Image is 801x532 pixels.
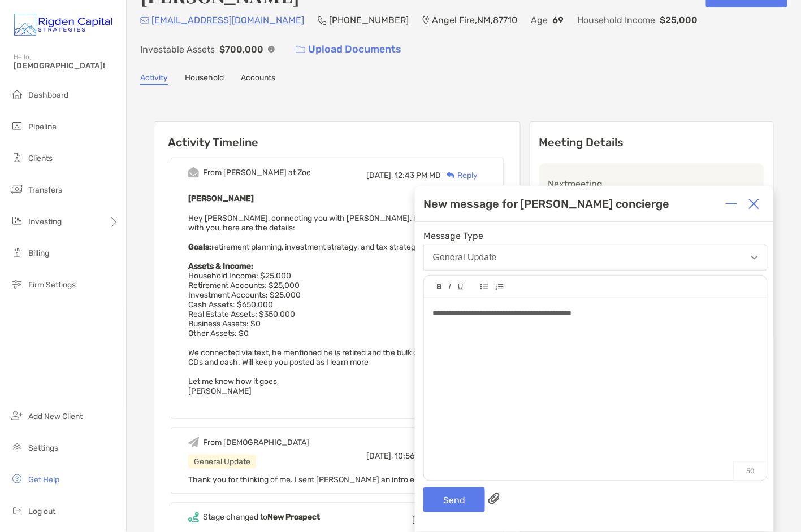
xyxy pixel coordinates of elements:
span: Add New Client [28,412,83,421]
img: Event icon [188,437,199,448]
span: Investing [28,217,62,226]
img: Editor control icon [495,284,504,290]
img: button icon [296,46,305,54]
img: Event icon [188,167,199,178]
p: Meeting Details [539,136,764,150]
div: General Update [188,455,256,469]
img: add_new_client icon [10,409,24,422]
img: transfers icon [10,182,24,196]
img: paperclip attachments [488,493,500,504]
p: [PHONE_NUMBER] [329,13,409,27]
span: Billing [28,248,49,258]
img: Close [748,198,760,210]
span: Firm Settings [28,280,76,290]
span: Pipeline [28,122,57,132]
p: $25,000 [660,13,698,27]
img: Phone Icon [318,16,327,25]
strong: Assets & Income: [188,261,253,271]
img: settings icon [10,441,24,454]
p: [EMAIL_ADDRESS][DOMAIN_NAME] [151,13,304,27]
div: New message for [PERSON_NAME] concierge [423,197,670,211]
img: Zoe Logo [14,5,112,45]
img: logout icon [10,504,24,517]
span: [DATE], [366,171,393,180]
img: Editor control icon [437,284,442,290]
img: Location Icon [422,16,430,25]
p: Angel Fire , NM , 87710 [432,13,517,27]
p: 50 [734,461,767,481]
div: From [DEMOGRAPHIC_DATA] [203,438,309,447]
span: Dashboard [28,90,68,100]
span: 10:56 AM MD [395,451,441,461]
p: Investable Assets [140,42,215,56]
span: [DEMOGRAPHIC_DATA]! [14,61,119,71]
b: [PERSON_NAME] [188,194,254,203]
h6: Activity Timeline [154,122,520,149]
img: Open dropdown arrow [751,256,758,260]
b: New Prospect [267,513,320,522]
img: firm-settings icon [10,277,24,291]
a: Activity [140,73,168,85]
img: Email Icon [140,17,149,24]
a: Household [185,73,224,85]
p: $700,000 [219,42,263,56]
div: Reply [441,169,478,181]
img: investing icon [10,214,24,228]
span: Transfers [28,185,62,195]
img: Expand or collapse [726,198,737,210]
div: Stage changed to [203,513,320,522]
span: [DATE], [366,451,393,461]
span: Hey [PERSON_NAME], connecting you with [PERSON_NAME], he self scheduled with you, here are the de... [188,213,480,396]
span: Message Type [423,230,768,241]
img: dashboard icon [10,88,24,101]
img: pipeline icon [10,119,24,133]
span: Settings [28,443,58,453]
strong: Goals: [188,242,211,252]
a: Accounts [241,73,275,85]
span: 12:43 PM MD [395,171,441,180]
img: Editor control icon [458,284,464,290]
span: Log out [28,507,55,516]
p: Age [531,13,548,27]
img: Event icon [188,512,199,523]
span: Clients [28,154,53,163]
img: Editor control icon [449,284,451,290]
button: Send [423,487,485,512]
span: Get Help [28,475,59,485]
img: get-help icon [10,472,24,486]
button: General Update [423,245,768,271]
img: Info Icon [268,46,275,53]
img: Reply icon [447,172,455,179]
div: From [PERSON_NAME] at Zoe [203,168,311,177]
a: Upload Documents [288,37,409,62]
span: [DATE], [412,516,439,525]
img: clients icon [10,151,24,164]
div: General Update [433,252,497,263]
p: Next meeting [548,177,755,191]
p: Household Income [577,13,656,27]
img: Editor control icon [480,284,488,290]
img: billing icon [10,246,24,259]
span: Thank you for thinking of me. I sent [PERSON_NAME] an intro email and text. [188,475,463,485]
p: 69 [552,13,564,27]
